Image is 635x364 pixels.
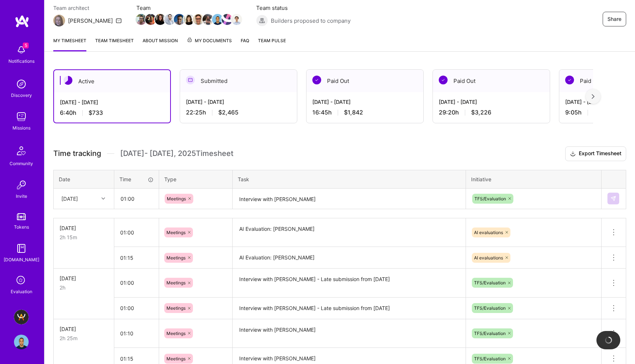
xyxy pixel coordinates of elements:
a: Team Member Avatar [184,13,194,26]
div: 2h [60,284,108,291]
div: 16:45 h [312,109,417,116]
th: Date [54,170,114,188]
div: [DATE] [60,274,108,282]
div: Evaluation [11,288,32,295]
span: Team [136,4,241,12]
span: [DATE] - [DATE] , 2025 Timesheet [120,149,233,158]
img: Community [12,142,30,160]
span: 5 [23,43,29,48]
span: My Documents [187,37,232,45]
a: Team Pulse [258,37,286,51]
img: bell [14,43,29,57]
img: Team Member Avatar [212,14,223,25]
a: Team Member Avatar [155,13,165,26]
span: AI evaluations [474,230,503,235]
input: HH:MM [114,248,159,267]
span: AI evaluations [474,255,503,261]
span: Team status [256,4,351,12]
span: Meetings [167,196,186,201]
a: FAQ [241,37,249,51]
input: HH:MM [114,223,159,242]
button: Share [603,12,626,26]
input: HH:MM [115,189,158,208]
a: Team Member Avatar [136,13,146,26]
div: 2h 25m [60,334,108,342]
input: HH:MM [114,324,159,343]
img: Team Member Avatar [164,14,175,25]
i: icon SelectionTeam [14,274,28,288]
img: Team Member Avatar [231,14,242,25]
img: Paid Out [439,76,448,84]
img: teamwork [14,109,29,124]
a: Team Member Avatar [213,13,222,26]
img: Team Member Avatar [193,14,204,25]
textarea: Interview with [PERSON_NAME] [233,320,465,347]
a: Team Member Avatar [232,13,241,26]
div: Active [54,70,170,92]
img: Team Architect [53,15,65,26]
div: Time [119,175,154,183]
div: [DATE] - [DATE] [439,98,544,106]
textarea: AI Evaluation: [PERSON_NAME] [233,248,465,268]
span: Meetings [166,230,186,235]
a: User Avatar [12,335,31,349]
div: Discovery [11,91,32,99]
img: loading [605,336,612,344]
span: $2,465 [218,109,238,116]
div: [DATE] [60,325,108,333]
i: icon Chevron [101,197,105,200]
div: [PERSON_NAME] [68,17,113,25]
span: TFS/Evaluation [474,305,506,311]
img: Team Member Avatar [136,14,147,25]
img: Team Member Avatar [222,14,233,25]
img: Builders proposed to company [256,15,268,26]
span: TFS/Evaluation [474,331,506,336]
img: guide book [14,241,29,256]
textarea: AI Evaluation: [PERSON_NAME] [233,219,465,247]
a: My timesheet [53,37,86,51]
img: Team Member Avatar [155,14,166,25]
a: A.Team - Grow A.Team's Community & Demand [12,310,31,324]
img: Invite [14,178,29,192]
textarea: Interview with [PERSON_NAME] - Late submission from [DATE] [233,298,465,318]
img: User Avatar [14,335,29,349]
span: TFS/Evaluation [474,356,506,361]
span: Meetings [166,305,186,311]
input: HH:MM [114,273,159,292]
textarea: Interview with [PERSON_NAME] [233,189,465,209]
img: right [592,94,595,99]
span: Builders proposed to company [271,17,351,25]
img: tokens [17,213,26,220]
i: icon Mail [116,18,122,23]
div: Paid Out [306,70,423,92]
div: 2h 15m [60,233,108,241]
div: Community [10,160,33,167]
a: Team Member Avatar [194,13,203,26]
div: Paid Out [433,70,550,92]
a: Team Member Avatar [203,13,213,26]
button: Export Timesheet [565,146,626,161]
span: Share [607,15,621,23]
img: Submitted [186,76,195,84]
span: TFS/Evaluation [474,280,506,285]
span: Meetings [166,255,186,261]
th: Task [233,170,466,188]
th: Type [159,170,233,188]
img: Team Member Avatar [183,14,194,25]
span: $3,226 [471,109,491,116]
img: A.Team - Grow A.Team's Community & Demand [14,310,29,324]
span: Meetings [166,356,186,361]
div: [DOMAIN_NAME] [4,256,39,263]
img: Active [64,76,72,85]
img: Paid Out [312,76,321,84]
a: Team Member Avatar [222,13,232,26]
img: Submit [610,196,616,201]
img: discovery [14,77,29,91]
span: Meetings [166,331,186,336]
span: Meetings [166,280,186,285]
a: Team Member Avatar [165,13,175,26]
a: Team Member Avatar [175,13,184,26]
textarea: Interview with [PERSON_NAME] - Late submission from [DATE] [233,269,465,297]
div: Tokens [14,223,29,231]
span: Time tracking [53,149,101,158]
